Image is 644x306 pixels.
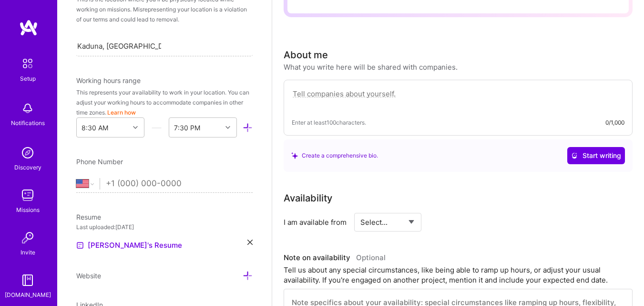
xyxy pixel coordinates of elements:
[18,53,38,74] img: setup
[225,125,230,130] i: icon Chevron
[19,19,38,36] img: logo
[567,147,625,164] button: Start writing
[18,186,37,205] img: teamwork
[107,107,136,117] button: Learn how
[605,117,624,127] div: 0/1,000
[18,271,37,290] img: guide book
[291,152,298,159] i: icon SuggestedTeams
[284,251,386,265] div: Note on availability
[174,123,200,133] div: 7:30 PM
[356,253,386,262] span: Optional
[106,170,253,198] input: +1 (000) 000-0000
[284,191,332,205] div: Availability
[20,247,35,257] div: Invite
[133,125,138,130] i: icon Chevron
[571,151,621,160] span: Start writing
[247,240,253,245] i: icon Close
[76,76,141,84] span: Working hours range
[18,143,37,162] img: discovery
[76,240,182,251] a: [PERSON_NAME]'s Resume
[76,222,253,232] div: Last uploaded: [DATE]
[152,123,162,133] i: icon HorizontalInLineDivider
[76,272,101,280] span: Website
[18,228,37,247] img: Invite
[20,74,36,84] div: Setup
[82,123,108,133] div: 8:30 AM
[76,158,123,166] span: Phone Number
[284,265,633,285] div: Tell us about any special circumstances, like being able to ramp up hours, or adjust your usual a...
[18,99,37,118] img: bell
[76,242,84,249] img: Resume
[571,152,578,159] i: icon CrystalBallWhite
[292,117,366,127] span: Enter at least 100 characters.
[16,205,40,215] div: Missions
[284,48,328,62] div: About me
[284,217,347,227] div: I am available from
[5,290,51,300] div: [DOMAIN_NAME]
[291,150,378,160] div: Create a comprehensive bio.
[11,118,45,128] div: Notifications
[14,162,41,172] div: Discovery
[76,213,101,221] span: Resume
[284,62,458,72] div: What you write here will be shared with companies.
[76,87,253,117] div: This represents your availability to work in your location. You can adjust your working hours to ...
